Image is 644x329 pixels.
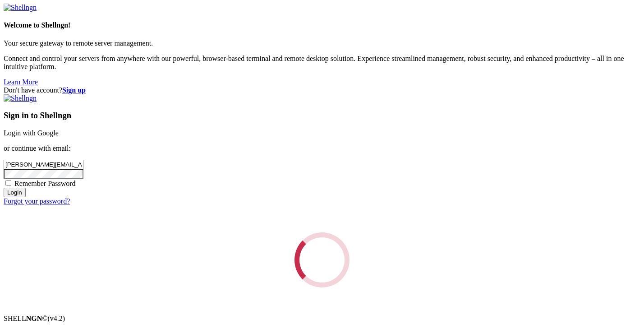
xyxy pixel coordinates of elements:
span: SHELL © [4,315,65,322]
h3: Sign in to Shellngn [4,111,640,120]
img: Shellngn [4,94,37,102]
span: Remember Password [14,180,76,187]
img: Shellngn [4,4,37,12]
a: Sign up [62,86,86,94]
a: Login with Google [4,129,59,137]
span: 4.2.0 [48,315,65,322]
p: Your secure gateway to remote server management. [4,39,640,47]
div: Loading... [294,232,350,287]
b: NGN [26,315,42,322]
a: Learn More [4,78,38,86]
a: Forgot your password? [4,197,70,205]
input: Remember Password [5,180,11,186]
p: or continue with email: [4,144,640,153]
p: Connect and control your servers from anywhere with our powerful, browser-based terminal and remo... [4,55,640,71]
div: Don't have account? [4,86,640,94]
h4: Welcome to Shellngn! [4,21,640,29]
input: Login [4,188,26,197]
input: Email address [4,160,83,169]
